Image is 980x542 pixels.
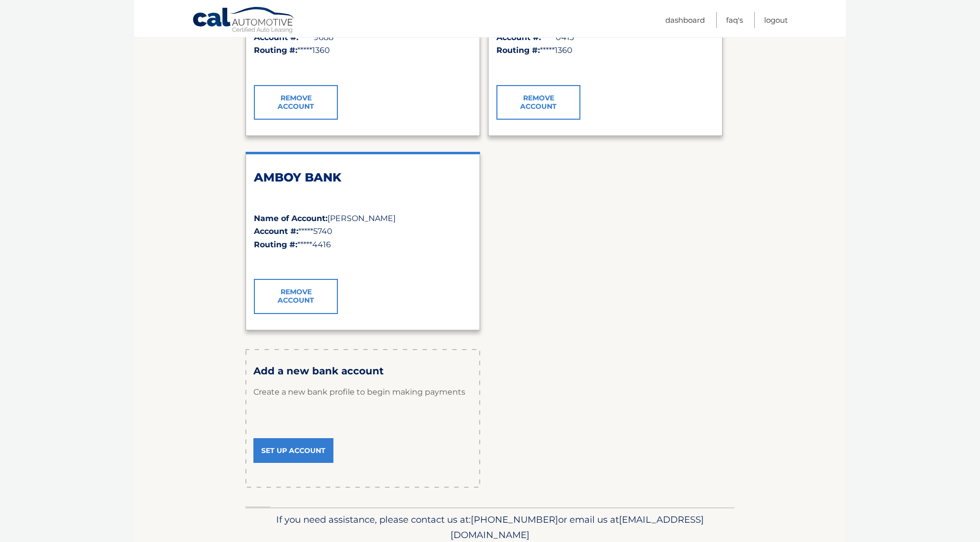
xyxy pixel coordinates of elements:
a: Dashboard [665,12,705,28]
strong: Routing #: [254,240,297,249]
span: ✓ [254,62,260,72]
a: Remove Account [254,279,338,314]
h3: Add a new bank account [253,365,472,377]
strong: Account #: [254,226,298,236]
p: Create a new bank profile to begin making payments [253,377,472,407]
strong: Routing #: [496,45,540,55]
span: [PHONE_NUMBER] [471,514,558,525]
h2: AMBOY BANK [254,170,472,185]
a: Remove Account [496,85,580,120]
a: Cal Automotive [192,6,296,35]
a: FAQ's [726,12,743,28]
strong: Name of Account: [254,214,327,223]
span: ✓ [254,257,260,266]
span: ✓ [496,62,503,72]
a: Logout [764,12,788,28]
a: Remove Account [254,85,338,120]
a: Set Up Account [253,438,333,463]
strong: Routing #: [254,45,297,55]
span: [PERSON_NAME] [327,214,396,223]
